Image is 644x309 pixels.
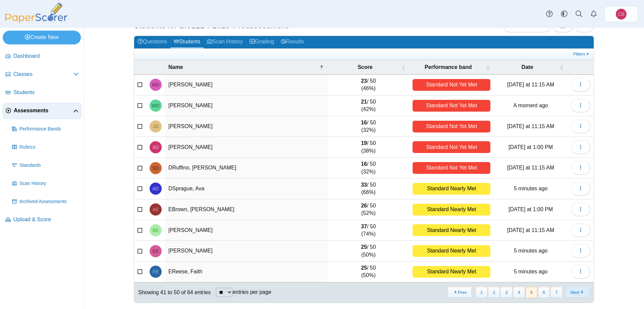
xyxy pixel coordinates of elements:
[168,64,183,70] span: Name
[152,103,159,108] span: William DMehling
[328,137,410,158] td: / 50 (38%)
[232,289,271,295] label: entries per page
[559,60,563,74] span: Date : Activate to sort
[513,287,525,298] button: 4
[3,3,70,23] img: PaperScorer
[165,262,328,282] td: EReese, Faith
[522,64,533,70] span: Date
[361,120,367,125] b: 16
[3,103,82,119] a: Assessments
[476,287,487,298] button: 1
[500,287,512,298] button: 3
[616,9,627,20] span: Canisius Biology
[14,107,73,114] span: Assessments
[507,123,554,129] time: Aug 26, 2025 at 11:15 AM
[9,121,82,137] a: Performance Bands
[9,139,82,155] a: Rubrics
[413,183,490,195] div: Standard Nearly Met
[328,241,410,262] td: / 50 (50%)
[618,12,624,16] span: Canisius Biology
[604,6,638,22] a: Canisius Biology
[514,248,548,254] time: Aug 28, 2025 at 10:55 AM
[165,158,328,179] td: DRuffino, [PERSON_NAME]
[153,207,159,212] span: Alma EBrown
[165,137,328,158] td: [PERSON_NAME]
[401,60,405,74] span: Score : Activate to sort
[165,220,328,241] td: [PERSON_NAME]
[9,176,82,192] a: Scan History
[328,199,410,220] td: / 50 (52%)
[413,79,490,91] div: Standard Not Yet Met
[3,18,70,24] a: PaperScorer
[361,244,367,250] b: 25
[413,245,490,257] div: Standard Nearly Met
[153,124,158,129] span: Jess DNaugle
[165,199,328,220] td: EBrown, [PERSON_NAME]
[586,7,601,22] a: Alerts
[134,282,211,303] div: Showing 41 to 50 of 64 entries
[165,95,328,116] td: [PERSON_NAME]
[413,162,490,174] div: Standard Not Yet Met
[19,144,79,151] span: Rubrics
[165,241,328,262] td: [PERSON_NAME]
[320,60,324,74] span: Name : Activate to invert sorting
[508,206,553,212] time: Aug 26, 2025 at 1:00 PM
[13,71,73,78] span: Classes
[514,186,548,191] time: Aug 28, 2025 at 10:55 AM
[328,95,410,116] td: / 50 (42%)
[361,182,367,188] b: 33
[510,23,544,28] span: Add student
[152,82,159,87] span: Mackenzie DMaxhimer
[425,64,472,70] span: Performance band
[165,179,328,199] td: DSprague, Ava
[413,266,490,278] div: Standard Nearly Met
[328,262,410,282] td: / 50 (50%)
[361,140,367,146] b: 19
[361,224,367,229] b: 37
[3,67,82,83] a: Classes
[328,75,410,95] td: / 50 (46%)
[413,100,490,112] div: Standard Not Yet Met
[358,64,372,70] span: Score
[19,126,79,132] span: Performance Bands
[413,204,490,216] div: Standard Nearly Met
[204,36,246,48] a: Scan History
[514,103,548,108] time: Aug 28, 2025 at 11:00 AM
[13,52,79,60] span: Dashboard
[19,198,79,205] span: Archived Assessments
[19,162,79,169] span: Standards
[572,51,592,57] a: Filters
[361,203,367,208] b: 26
[413,121,490,132] div: Standard Not Yet Met
[526,287,537,298] button: 5
[550,287,562,298] button: 7
[9,194,82,210] a: Archived Assessments
[277,36,307,48] a: Results
[514,269,548,274] time: Aug 28, 2025 at 10:55 AM
[507,227,554,233] time: Aug 26, 2025 at 11:15 AM
[3,31,81,44] a: Create New
[165,116,328,137] td: [PERSON_NAME]
[328,220,410,241] td: / 50 (74%)
[361,161,367,167] b: 16
[13,216,79,223] span: Upload & Score
[328,116,410,137] td: / 50 (32%)
[246,36,277,48] a: Grading
[153,228,159,233] span: Bailey EClarke
[538,287,550,298] button: 6
[361,78,367,84] b: 23
[447,287,590,298] nav: pagination
[566,287,590,298] button: Next
[361,265,367,271] b: 25
[165,75,328,95] td: [PERSON_NAME]
[170,36,204,48] a: Students
[507,165,554,170] time: Aug 26, 2025 at 11:15 AM
[507,82,554,87] time: Aug 26, 2025 at 11:15 AM
[486,60,490,74] span: Performance band : Activate to sort
[3,85,82,101] a: Students
[19,180,79,187] span: Scan History
[3,212,82,228] a: Upload & Score
[361,99,367,105] b: 21
[153,269,159,274] span: Faith EReese
[328,158,410,179] td: / 50 (32%)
